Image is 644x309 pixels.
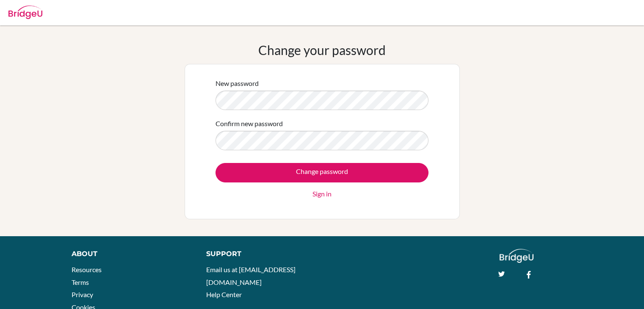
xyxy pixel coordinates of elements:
[312,189,332,199] a: Sign in
[206,249,313,259] div: Support
[206,265,296,286] a: Email us at [EMAIL_ADDRESS][DOMAIN_NAME]
[258,42,386,58] h1: Change your password
[72,265,102,273] a: Resources
[8,6,42,19] img: Bridge-U
[216,78,259,88] label: New password
[216,119,283,129] label: Confirm new password
[72,290,93,298] a: Privacy
[500,249,534,263] img: logo_white@2x-f4f0deed5e89b7ecb1c2cc34c3e3d731f90f0f143d5ea2071677605dd97b5244.png
[216,163,428,182] input: Change password
[72,249,187,259] div: About
[206,290,242,298] a: Help Center
[72,278,89,286] a: Terms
